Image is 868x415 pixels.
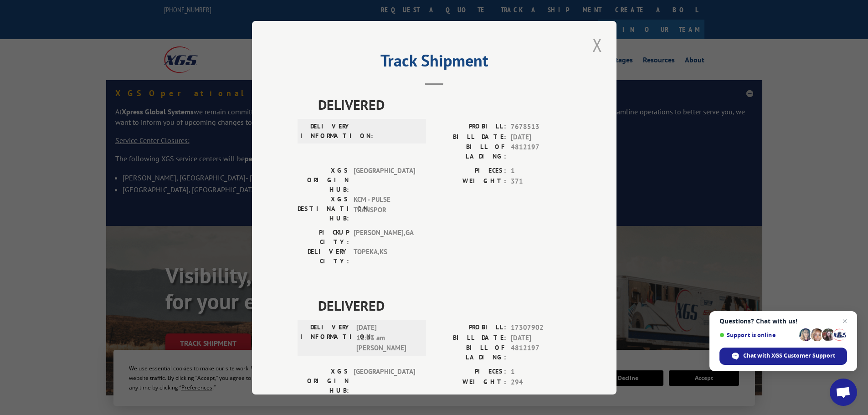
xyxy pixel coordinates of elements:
h2: Track Shipment [298,54,571,72]
span: 17307902 [511,323,571,333]
label: BILL DATE: [434,333,506,343]
label: PIECES: [434,367,506,377]
span: 4812197 [511,142,571,161]
label: DELIVERY INFORMATION: [300,122,352,141]
span: 1 [511,367,571,377]
span: [PERSON_NAME] , GA [354,228,415,247]
span: DELIVERED [318,295,571,316]
span: [DATE] [511,132,571,142]
span: Questions? Chat with us! [719,318,847,325]
span: Support is online [719,332,796,338]
label: XGS DESTINATION HUB: [298,195,349,223]
label: PROBILL: [434,122,506,132]
span: TOPEKA , KS [354,247,415,266]
label: BILL OF LADING: [434,343,506,362]
label: BILL OF LADING: [434,142,506,161]
span: [DATE] [511,333,571,343]
label: PIECES: [434,166,506,176]
span: [GEOGRAPHIC_DATA] [354,166,415,195]
span: 4812197 [511,343,571,362]
label: PICKUP CITY: [298,228,349,247]
button: Close modal [590,32,605,57]
label: PROBILL: [434,323,506,333]
label: WEIGHT: [434,377,506,387]
span: Chat with XGS Customer Support [719,348,847,365]
label: XGS ORIGIN HUB: [298,367,349,395]
span: Chat with XGS Customer Support [743,352,835,360]
label: BILL DATE: [434,132,506,142]
span: 7678513 [511,122,571,132]
span: KCM - PULSE TRANSPOR [354,195,415,223]
span: [GEOGRAPHIC_DATA] [354,367,415,395]
label: DELIVERY CITY: [298,247,349,266]
span: [DATE] 11:23 am [PERSON_NAME] [356,323,418,354]
span: 1 [511,166,571,176]
a: Open chat [830,379,857,406]
span: DELIVERED [318,94,571,115]
label: WEIGHT: [434,176,506,186]
span: 294 [511,377,571,387]
label: DELIVERY INFORMATION: [300,323,352,354]
span: 371 [511,176,571,186]
label: XGS ORIGIN HUB: [298,166,349,195]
